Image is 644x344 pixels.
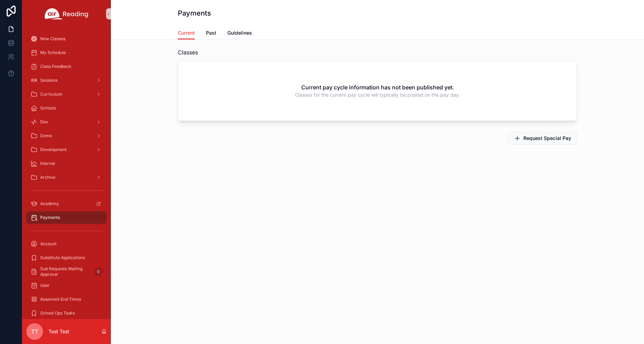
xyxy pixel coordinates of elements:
span: New Classes [40,36,66,42]
a: Curriculum [26,88,107,100]
span: Classes for the current pay cycle will typically be posted on the pay day. [295,91,460,98]
a: Payments [26,211,107,224]
h1: Payments [178,8,211,18]
a: Development [26,143,107,156]
div: 0 [94,267,103,276]
span: Curriculum [40,91,62,97]
a: Substitute Applications [26,252,107,264]
button: Request Special Pay [508,132,577,144]
span: Development [40,147,67,152]
span: Guidelines [227,29,252,36]
p: Test Test [49,328,69,335]
span: Current [178,29,195,36]
span: Account [40,241,56,247]
img: App logo [45,8,88,19]
span: Dev [40,119,48,125]
span: TT [31,327,38,336]
a: Internal [26,157,107,170]
span: Past [206,29,216,36]
div: scrollable content [22,28,111,319]
a: Account [26,238,107,250]
a: Dev [26,116,107,128]
a: School Ops Tasks [26,307,107,319]
a: Guidelines [227,27,252,41]
h2: Current pay cycle information has not been published yet. [301,83,454,91]
span: Academy [40,201,59,206]
span: Substitute Applications [40,255,85,261]
span: Sessions [40,78,58,83]
a: Sub Requests Waiting Approval0 [26,265,107,278]
span: Class Feedback [40,64,71,69]
span: Sub Requests Waiting Approval [40,266,92,277]
span: Request Special Pay [523,135,571,142]
a: Current [178,27,195,40]
span: User [40,283,50,288]
span: Classes [178,48,198,56]
a: User [26,279,107,292]
a: Academy [26,197,107,210]
span: Payments [40,215,60,220]
a: Schools [26,102,107,114]
span: Demo [40,133,52,139]
a: New Classes [26,33,107,45]
span: Archive [40,175,55,180]
a: Past [206,27,216,41]
span: My Schedule [40,50,66,55]
span: School Ops Tasks [40,310,75,316]
span: Schools [40,105,56,111]
span: Internal [40,161,55,166]
span: Assement End Times [40,297,81,302]
a: Demo [26,130,107,142]
a: Assement End Times [26,293,107,306]
a: Sessions [26,74,107,87]
a: Archive [26,171,107,184]
a: Class Feedback [26,60,107,73]
a: My Schedule [26,46,107,59]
